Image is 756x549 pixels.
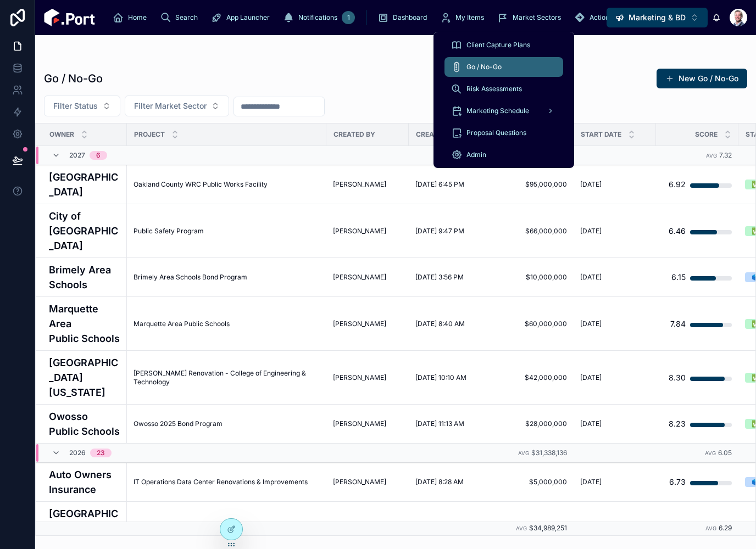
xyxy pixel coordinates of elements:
[44,9,95,26] img: App logo
[531,449,567,457] span: $31,338,136
[580,227,649,236] a: [DATE]
[49,355,120,400] a: [GEOGRAPHIC_DATA][US_STATE]
[415,478,464,486] span: [DATE] 8:28 AM
[333,320,402,328] a: [PERSON_NAME]
[415,320,485,328] a: [DATE] 8:40 AM
[134,419,320,428] a: Owosso 2025 Bond Program
[415,227,485,236] a: [DATE] 9:47 PM
[49,209,120,253] a: City of [GEOGRAPHIC_DATA]
[53,100,98,111] span: Filter Status
[69,449,86,457] span: 2026
[134,273,320,282] a: Brimely Area Schools Bond Program
[657,69,747,88] button: New Go / No-Go
[498,273,567,282] span: $10,000,000
[670,313,686,335] div: 7.84
[529,524,567,532] span: $34,989,251
[175,13,198,22] span: Search
[580,419,602,428] span: [DATE]
[415,478,485,486] a: [DATE] 8:28 AM
[333,273,386,282] span: [PERSON_NAME]
[333,419,386,428] span: [PERSON_NAME]
[134,180,268,189] span: Oakland County WRC Public Works Facility
[415,273,464,282] span: [DATE] 3:56 PM
[433,32,574,168] div: scrollable content
[415,373,466,382] span: [DATE] 10:10 AM
[669,471,686,493] div: 6.73
[44,71,103,86] h1: Go / No-Go
[498,419,567,428] span: $28,000,000
[134,100,207,111] span: Filter Market Sector
[466,41,530,49] span: Client Capture Plans
[96,151,101,160] div: 6
[49,301,120,346] a: Marquette Area Public Schools
[580,478,602,486] span: [DATE]
[333,227,402,236] a: [PERSON_NAME]
[134,320,230,328] span: Marquette Area Public Schools
[580,373,649,382] a: [DATE]
[109,8,154,27] a: Home
[705,525,716,531] small: Avg
[455,13,484,22] span: My Items
[333,320,386,328] span: [PERSON_NAME]
[134,227,320,236] a: Public Safety Program
[208,8,277,27] a: App Launcher
[580,320,649,328] a: [DATE]
[571,8,636,27] a: Action Items
[125,96,229,116] button: Select Button
[226,13,270,22] span: App Launcher
[104,5,607,30] div: scrollable content
[669,518,686,540] div: 6.20
[134,478,320,486] a: IT Operations Data Center Renovations & Improvements
[466,85,522,93] span: Risk Assessments
[466,107,529,115] span: Marketing Schedule
[663,367,732,389] a: 8.30
[663,518,732,540] a: 6.20
[498,320,567,328] a: $60,000,000
[49,262,120,292] a: Brimely Area Schools
[333,227,386,236] span: [PERSON_NAME]
[134,369,320,386] a: [PERSON_NAME] Renovation - College of Engineering & Technology
[580,227,602,236] span: [DATE]
[663,413,732,435] a: 8.23
[49,467,120,497] a: Auto Owners Insurance
[415,320,465,328] span: [DATE] 8:40 AM
[333,419,402,428] a: [PERSON_NAME]
[333,273,402,282] a: [PERSON_NAME]
[333,180,402,189] a: [PERSON_NAME]
[134,130,165,139] span: Project
[498,180,567,189] a: $95,000,000
[157,8,205,27] a: Search
[333,478,402,486] a: [PERSON_NAME]
[669,367,686,389] div: 8.30
[415,373,485,382] a: [DATE] 10:10 AM
[134,273,247,282] span: Brimely Area Schools Bond Program
[705,450,716,456] small: Avg
[333,478,386,486] span: [PERSON_NAME]
[333,130,375,139] span: Created By
[49,170,120,199] h4: [GEOGRAPHIC_DATA]
[718,449,732,457] span: 6.05
[719,151,732,159] span: 7.32
[444,123,563,143] a: Proposal Questions
[663,173,732,195] a: 6.92
[663,313,732,335] a: 7.84
[498,373,567,382] a: $42,000,000
[671,266,686,288] div: 6.15
[393,13,427,22] span: Dashboard
[580,180,649,189] a: [DATE]
[44,96,120,116] button: Select Button
[333,180,386,189] span: [PERSON_NAME]
[415,419,464,428] span: [DATE] 11:13 AM
[437,8,492,27] a: My Items
[580,273,602,282] span: [DATE]
[695,130,718,139] span: Score
[49,409,120,439] h4: Owosso Public Schools
[134,227,204,236] span: Public Safety Program
[128,13,147,22] span: Home
[466,63,502,71] span: Go / No-Go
